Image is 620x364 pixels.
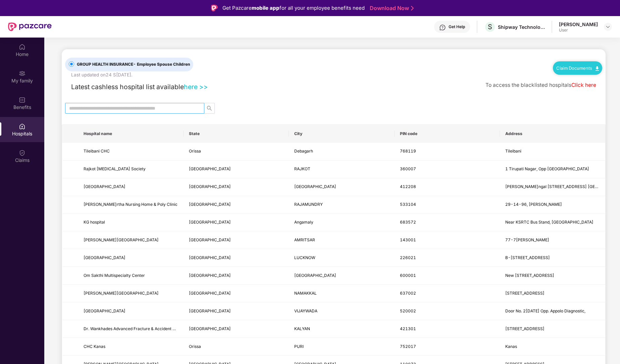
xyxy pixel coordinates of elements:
span: [STREET_ADDRESS] [505,291,545,296]
td: Tileibani CHC [78,143,184,161]
span: Rajkot [MEDICAL_DATA] Society [84,166,146,171]
img: Stroke [411,5,414,12]
td: Gujarat [184,161,289,178]
span: RAJKOT [294,166,310,171]
span: 412208 [400,184,416,189]
img: New Pazcare Logo [8,22,52,31]
td: B-1/32,SEC-G, RING ROAD, JANKIPURAM, LUCKNOW [500,249,605,267]
th: City [289,125,394,143]
span: GROUP HEALTH INSURANCE [74,61,193,68]
td: Chennai [289,267,394,285]
td: PUNE [289,178,394,196]
span: 683572 [400,220,416,225]
span: 637002 [400,291,416,296]
span: Latest cashless hospital list available [71,83,184,91]
td: Near KSRTC Bus Stand, Trissur Road, Angamaly [500,214,605,232]
span: [GEOGRAPHIC_DATA] [189,291,231,296]
img: svg+xml;base64,PHN2ZyBpZD0iSG9zcGl0YWxzIiB4bWxucz0iaHR0cDovL3d3dy53My5vcmcvMjAwMC9zdmciIHdpZHRoPS... [19,123,25,130]
span: Hospital name [84,131,178,136]
span: Orissa [189,148,201,154]
td: Tileibani [500,143,605,161]
span: Near KSRTC Bus Stand, [GEOGRAPHIC_DATA] [505,220,593,225]
span: 768119 [400,148,416,154]
div: Get Help [449,24,465,29]
td: Punjab [184,231,289,249]
span: - Employee Spouse Children [133,62,190,67]
td: NAMAKKAL [289,285,394,302]
a: here >> [184,83,208,91]
span: 29-14-96, [PERSON_NAME] [505,202,562,207]
span: [GEOGRAPHIC_DATA] [294,273,336,278]
img: svg+xml;base64,PHN2ZyBpZD0iSGVscC0zMngzMiIgeG1sbnM9Imh0dHA6Ly93d3cudzMub3JnLzIwMDAvc3ZnIiB3aWR0aD... [439,24,446,31]
span: [GEOGRAPHIC_DATA] [84,184,125,189]
td: RAJKOT [289,161,394,178]
td: Angamaly [289,214,394,232]
span: [GEOGRAPHIC_DATA] [189,202,231,207]
td: Tamil Nadu [184,267,289,285]
td: Kerala [184,214,289,232]
div: User [559,27,598,33]
span: Tileibani [505,148,521,154]
span: Om Sakthi Multispecialty Center [84,273,145,278]
span: KALYAN [294,326,310,331]
span: [GEOGRAPHIC_DATA] [189,308,231,313]
td: KG hospital [78,214,184,232]
td: Kanas [500,338,605,356]
span: [GEOGRAPHIC_DATA] [189,255,231,260]
span: AMRITSAR [294,237,315,242]
td: Dhingra General Hospital [78,231,184,249]
span: 143001 [400,237,416,242]
td: Siddhartha Nursing Home & Poly Clinic [78,196,184,214]
img: svg+xml;base64,PHN2ZyBpZD0iRHJvcGRvd24tMzJ4MzIiIHhtbG5zPSJodHRwOi8vd3d3LnczLm9yZy8yMDAwL3N2ZyIgd2... [605,24,611,29]
td: Rajkot Cancer Society [78,161,184,178]
td: 29-14-96, Devi Chowk [500,196,605,214]
span: [STREET_ADDRESS] [505,326,545,331]
span: [GEOGRAPHIC_DATA] [189,273,231,278]
span: Address [505,131,600,136]
td: Mauli Hospital [78,178,184,196]
td: RAAVELLA EYE HOSPITAL [78,302,184,320]
span: Angamaly [294,220,313,225]
td: Gajanan Mangal Karyalay Road, Pabal Chowk, Shikrapur, Tq. Shirur [500,178,605,196]
a: Claim Documents [556,65,599,71]
span: [PERSON_NAME]rtha Nursing Home & Poly Clinic [84,202,177,207]
span: CHC Kanas [84,344,105,349]
td: Dr. Wankhades Advanced Fracture & Accident Hospital [78,320,184,338]
div: Shipway Technology Pvt. Ltd [498,24,545,30]
td: Maharashtra [184,178,289,196]
td: CHC Kanas [78,338,184,356]
span: New [STREET_ADDRESS] [505,273,554,278]
img: svg+xml;base64,PHN2ZyBpZD0iSG9tZSIgeG1sbnM9Imh0dHA6Ly93d3cudzMub3JnLzIwMDAvc3ZnIiB3aWR0aD0iMjAiIG... [19,44,25,50]
td: AMRITSAR [289,231,394,249]
td: LUCKNOW [289,249,394,267]
td: Andhra Pradesh [184,302,289,320]
span: Door No. 2[DATE] Opp. Appolo Diagnostic, [505,308,585,313]
td: Maharashtra [184,320,289,338]
span: Dr. Wankhades Advanced Fracture & Accident Hospital [84,326,188,331]
div: [PERSON_NAME] [559,21,598,27]
img: svg+xml;base64,PHN2ZyBpZD0iQ2xhaW0iIHhtbG5zPSJodHRwOi8vd3d3LnczLm9yZy8yMDAwL3N2ZyIgd2lkdGg9IjIwIi... [19,149,25,156]
span: search [204,106,214,111]
td: Uttar Pradesh [184,249,289,267]
span: Tileibani CHC [84,148,110,154]
span: RAJAMUNDRY [294,202,323,207]
span: [PERSON_NAME][GEOGRAPHIC_DATA] [84,291,159,296]
td: VIJAYWADA [289,302,394,320]
td: Andhra Pradesh [184,196,289,214]
span: NAMAKKAL [294,291,317,296]
span: 520002 [400,308,416,313]
span: [GEOGRAPHIC_DATA] [189,184,231,189]
a: Download Now [370,5,412,12]
span: [GEOGRAPHIC_DATA] [189,166,231,171]
span: [GEOGRAPHIC_DATA] [189,326,231,331]
span: Kanas [505,344,517,349]
span: [GEOGRAPHIC_DATA] [84,308,125,313]
span: 600001 [400,273,416,278]
td: Orissa [184,143,289,161]
span: 421301 [400,326,416,331]
span: [GEOGRAPHIC_DATA] [84,255,125,260]
td: New 16, Old 172, Coral Merchant Street, Mannady [500,267,605,285]
span: To access the blacklisted hospitals [485,82,571,88]
span: 1 Tirupati Nagar, Opp [GEOGRAPHIC_DATA] [505,166,589,171]
td: PURI [289,338,394,356]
